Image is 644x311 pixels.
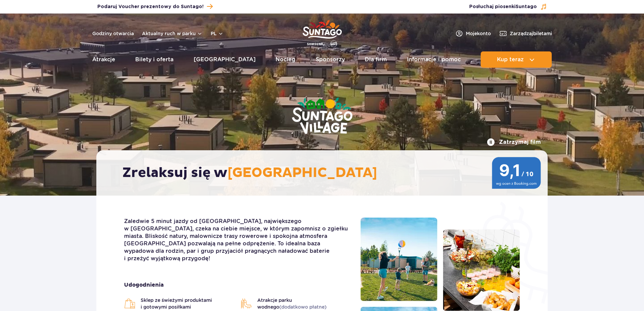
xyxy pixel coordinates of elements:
span: Moje konto [466,30,491,37]
a: Dla firm [365,51,387,68]
a: Atrakcje [92,51,115,68]
span: Atrakcje parku wodnego [257,297,351,310]
a: Zarządzajbiletami [499,29,552,38]
a: Bilety i oferta [135,51,173,68]
button: Aktualny ruch w parku [142,31,202,36]
button: Zatrzymaj film [487,138,541,146]
span: [GEOGRAPHIC_DATA] [228,164,377,181]
a: [GEOGRAPHIC_DATA] [194,51,256,68]
span: Kup teraz [497,57,524,63]
a: Mojekonto [455,29,491,38]
button: Posłuchaj piosenkiSuntago [469,3,547,10]
a: Podaruj Voucher prezentowy do Suntago! [97,2,213,11]
img: Suntago Village [265,71,380,162]
a: Sponsorzy [316,51,345,68]
a: Park of Poland [303,17,342,48]
span: (dodatkowo płatne) [279,304,327,310]
img: 9,1/10 wg ocen z Booking.com [492,157,541,189]
h2: Zrelaksuj się w [122,164,528,181]
span: Posłuchaj piosenki [469,3,537,10]
span: Suntago [516,4,537,9]
button: pl [211,30,223,37]
strong: Udogodnienia [124,281,350,289]
p: Zaledwie 5 minut jazdy od [GEOGRAPHIC_DATA], największego w [GEOGRAPHIC_DATA], czeka na ciebie mi... [124,218,350,262]
span: Podaruj Voucher prezentowy do Suntago! [97,3,204,10]
span: Zarządzaj biletami [510,30,552,37]
a: Nocleg [276,51,295,68]
button: Kup teraz [481,51,552,68]
a: Informacje i pomoc [407,51,461,68]
span: Sklep ze świeżymi produktami i gotowymi posiłkami [141,297,234,310]
a: Godziny otwarcia [92,30,134,37]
